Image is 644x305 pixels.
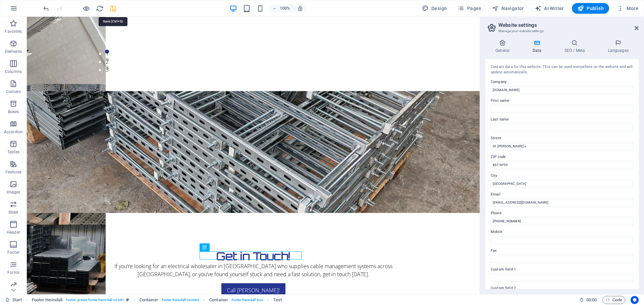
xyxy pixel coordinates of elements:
h3: Manage your website settings [498,28,625,34]
span: Click to select. Double-click to edit [140,296,158,304]
span: 00 00 [586,296,597,304]
label: Last name [491,116,633,124]
p: Slider [8,210,19,215]
label: City [491,172,633,180]
button: AI Writer [532,3,567,14]
span: Click to select. Double-click to edit [273,296,282,304]
p: Boxes [8,109,19,115]
button: Usercentrics [631,296,639,304]
div: Design (Ctrl+Alt+Y) [419,3,450,14]
span: Publish [577,5,604,12]
h4: Data [522,40,554,54]
p: Accordion [4,129,23,135]
label: Email [491,190,633,199]
p: Forms [7,270,19,275]
h4: Languages [598,40,639,54]
label: Fax [491,247,633,255]
button: 2 [78,41,82,45]
p: Header [7,230,20,235]
button: reload [96,4,104,12]
label: ZIP code [491,153,633,161]
button: Code [602,296,625,304]
button: 100% [270,4,293,12]
span: . footer-heimdall-box [231,296,263,304]
span: . footer .preset-footer-heimdall-v2-left [65,296,123,304]
p: Content [6,89,21,94]
label: First name [491,97,633,105]
label: Company [491,78,633,86]
span: More [617,5,638,12]
span: Click to select. Double-click to edit [209,296,228,304]
button: Publish [572,3,609,14]
span: Code [605,296,622,304]
button: Navigator [489,3,527,14]
p: Footer [7,250,19,255]
p: Favorites [5,29,22,34]
button: save [109,4,117,12]
span: . footer-heimdall-content [161,296,199,304]
i: This element is a customizable preset [126,298,129,302]
button: Pages [455,3,484,14]
a: Click to cancel selection. Double-click to open Pages [5,296,22,304]
span: : [591,297,592,302]
div: Contact data for this website. This can be used everywhere on the website and will update automat... [491,64,633,75]
h6: Session time [579,296,597,304]
span: AI Writer [535,5,564,12]
nav: breadcrumb [32,296,282,304]
p: Columns [5,69,22,74]
p: Images [7,189,20,195]
h4: General [485,40,522,54]
h6: 100% [280,4,290,12]
span: Navigator [492,5,524,12]
h4: SEO / Meta [554,40,598,54]
button: 1 [78,33,82,37]
h2: Website settings [498,22,639,28]
button: Design [419,3,450,14]
p: Tables [7,149,19,155]
p: Features [5,169,21,175]
label: Street [491,134,633,142]
label: Mobile [491,228,633,236]
label: Custom field 1 [491,265,633,274]
span: Design [422,5,447,12]
label: Phone [491,209,633,217]
p: Elements [5,49,22,54]
button: More [614,3,641,14]
button: 3 [78,49,82,53]
i: Undo: Change text (Ctrl+Z) [42,5,50,12]
button: undo [42,4,50,12]
label: Custom field 2 [491,284,633,292]
span: Pages [458,5,481,12]
i: On resize automatically adjust zoom level to fit chosen device. [297,5,303,11]
span: Click to select. Double-click to edit [32,296,62,304]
